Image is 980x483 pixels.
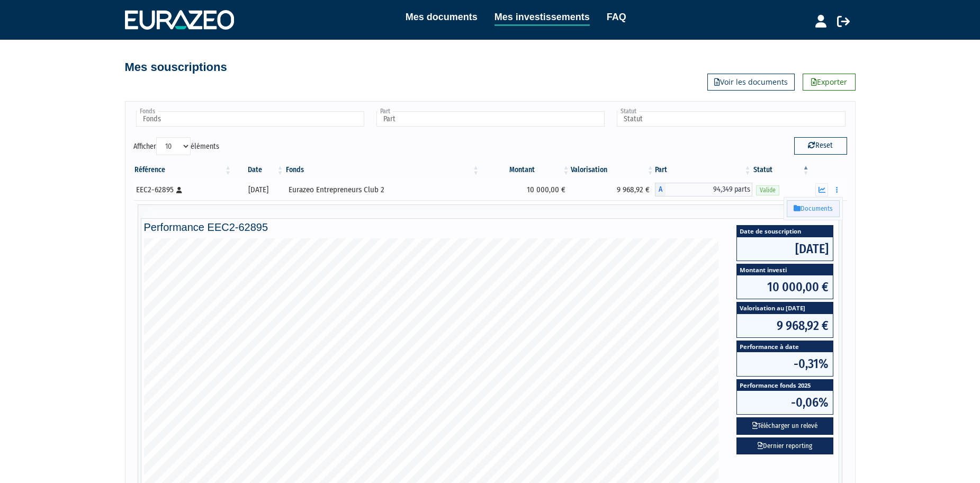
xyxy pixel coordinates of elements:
[756,185,779,195] span: Valide
[232,161,285,179] th: Date: activer pour trier la colonne par ordre croissant
[571,179,655,200] td: 9 968,92 €
[495,10,590,26] a: Mes investissements
[752,161,811,179] th: Statut : activer pour trier la colonne par ordre d&eacute;croissant
[737,314,833,337] span: 9 968,92 €
[406,10,478,24] a: Mes documents
[236,184,281,195] div: [DATE]
[480,179,571,200] td: 10 000,00 €
[480,161,571,179] th: Montant: activer pour trier la colonne par ordre croissant
[285,161,480,179] th: Fonds: activer pour trier la colonne par ordre croissant
[787,200,840,218] a: Documents
[655,183,666,196] span: A
[607,10,626,24] a: FAQ
[737,380,833,391] span: Performance fonds 2025
[737,302,833,314] span: Valorisation au [DATE]
[571,161,655,179] th: Valorisation: activer pour trier la colonne par ordre croissant
[666,183,752,196] span: 94,349 parts
[176,187,182,193] i: [Français] Personne physique
[737,275,833,299] span: 10 000,00 €
[737,264,833,275] span: Montant investi
[737,341,833,352] span: Performance à date
[655,183,752,196] div: A - Eurazeo Entrepreneurs Club 2
[133,161,233,179] th: Référence : activer pour trier la colonne par ordre croissant
[289,184,476,195] div: Eurazeo Entrepreneurs Club 2
[707,74,795,91] a: Voir les documents
[156,137,191,155] select: Afficheréléments
[136,184,229,195] div: EEC2-62895
[737,226,833,237] span: Date de souscription
[737,237,833,261] span: [DATE]
[655,161,752,179] th: Part: activer pour trier la colonne par ordre croissant
[144,221,837,233] h4: Performance EEC2-62895
[803,74,856,91] a: Exporter
[133,137,219,155] label: Afficher éléments
[737,391,833,414] span: -0,06%
[794,137,847,154] button: Reset
[737,352,833,375] span: -0,31%
[125,61,227,74] h4: Mes souscriptions
[736,437,833,455] a: Dernier reporting
[736,417,833,435] button: Télécharger un relevé
[125,10,234,29] img: 1732889491-logotype_eurazeo_blanc_rvb.png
